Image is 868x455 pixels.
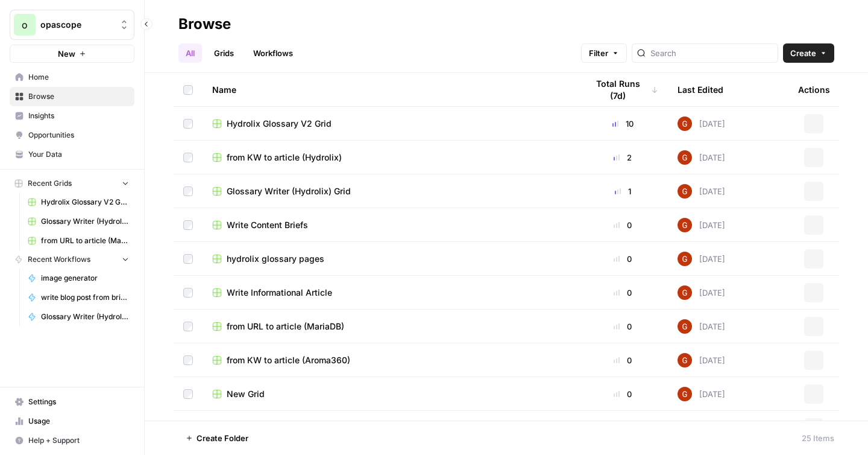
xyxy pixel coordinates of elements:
div: Browse [178,14,231,34]
div: [DATE] [678,184,725,199]
button: Create [783,43,834,63]
div: 10 [587,118,658,130]
span: hydrolix glossary pages [227,253,324,265]
img: pobvtkb4t1czagu00cqquhmopsq1 [678,353,692,367]
button: Workspace: opascope [10,10,134,40]
button: New [10,45,134,63]
img: pobvtkb4t1czagu00cqquhmopsq1 [678,387,692,401]
a: from URL to article (MariaDB) [212,320,568,332]
button: Create Folder [178,428,256,448]
div: 2 [587,151,658,164]
a: Grids [207,43,241,63]
a: Usage [10,412,134,431]
a: Insights [10,106,134,126]
span: o [22,17,28,32]
a: Workflows [246,43,300,63]
span: New [58,48,75,60]
span: from KW to article (Aroma360) [227,354,350,366]
div: 0 [587,320,658,332]
a: Glossary Writer (Hydrolix) [22,307,134,326]
a: All [178,43,202,63]
div: [DATE] [678,387,725,401]
span: Create Folder [197,432,248,444]
button: Recent Workflows [10,250,134,269]
div: Actions [798,73,830,106]
span: Glossary Writer (Hydrolix) [41,311,129,322]
div: [DATE] [678,150,725,165]
a: Home [10,68,134,87]
span: Your Data [28,149,129,160]
a: from KW to article (Aroma360) [212,354,568,366]
img: pobvtkb4t1czagu00cqquhmopsq1 [678,285,692,300]
span: image generator [41,273,129,284]
div: 25 Items [802,432,834,444]
div: [DATE] [678,218,725,232]
div: [DATE] [678,285,725,300]
a: Your Data [10,145,134,164]
span: Recent Workflows [28,254,90,265]
div: 0 [587,354,658,366]
div: 0 [587,388,658,400]
div: [DATE] [678,252,725,266]
a: image generator [22,269,134,288]
a: from KW to article (Hydrolix) [212,151,568,164]
span: Hydrolix Glossary V2 Grid [41,197,129,208]
span: Glossary Writer (Hydrolix) Grid [41,216,129,227]
span: Hydrolix Glossary V2 Grid [227,118,332,130]
div: 0 [587,287,658,299]
span: Opportunities [28,130,129,141]
img: pobvtkb4t1czagu00cqquhmopsq1 [678,252,692,266]
div: 0 [587,253,658,265]
span: Write Content Briefs [227,219,308,231]
a: Glossary Writer (Hydrolix) Grid [22,212,134,231]
span: from URL to article (MariaDB) [41,235,129,246]
span: Recent Grids [28,178,72,189]
a: from URL to article (MariaDB) [22,231,134,250]
input: Search [650,47,773,59]
div: [DATE] [678,421,725,435]
span: from URL to article (MariaDB) [227,320,344,332]
div: Last Edited [678,73,723,106]
div: 1 [587,185,658,197]
img: pobvtkb4t1czagu00cqquhmopsq1 [678,184,692,199]
span: Write Informational Article [227,287,332,299]
a: Opportunities [10,126,134,145]
span: Usage [28,416,129,427]
a: Glossary Writer (Hydrolix) Grid [212,185,568,197]
div: [DATE] [678,116,725,131]
img: pobvtkb4t1czagu00cqquhmopsq1 [678,150,692,165]
div: Name [212,73,568,106]
a: Browse [10,87,134,106]
button: Filter [581,43,627,63]
a: write blog post from brief (Aroma360) [22,288,134,307]
span: Glossary Writer (Hydrolix) Grid [227,185,351,197]
span: Browse [28,91,129,102]
div: Total Runs (7d) [587,73,658,106]
img: pobvtkb4t1czagu00cqquhmopsq1 [678,319,692,334]
a: Write Informational Article [212,287,568,299]
span: Settings [28,396,129,407]
img: pobvtkb4t1czagu00cqquhmopsq1 [678,116,692,131]
button: Recent Grids [10,174,134,192]
span: Filter [589,47,608,59]
a: New Grid [212,388,568,400]
img: pobvtkb4t1czagu00cqquhmopsq1 [678,421,692,435]
img: pobvtkb4t1czagu00cqquhmopsq1 [678,218,692,232]
span: Help + Support [28,435,129,446]
span: opascope [40,19,113,31]
a: Settings [10,392,134,412]
div: [DATE] [678,319,725,334]
div: [DATE] [678,353,725,367]
a: Hydrolix Glossary V2 Grid [22,192,134,212]
span: Create [790,47,816,59]
span: Insights [28,110,129,121]
a: hydrolix glossary pages [212,253,568,265]
span: write blog post from brief (Aroma360) [41,292,129,303]
span: Home [28,72,129,83]
div: 0 [587,219,658,231]
button: Help + Support [10,431,134,450]
span: New Grid [227,388,265,400]
a: Write Content Briefs [212,219,568,231]
span: from KW to article (Hydrolix) [227,151,342,164]
a: Hydrolix Glossary V2 Grid [212,118,568,130]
